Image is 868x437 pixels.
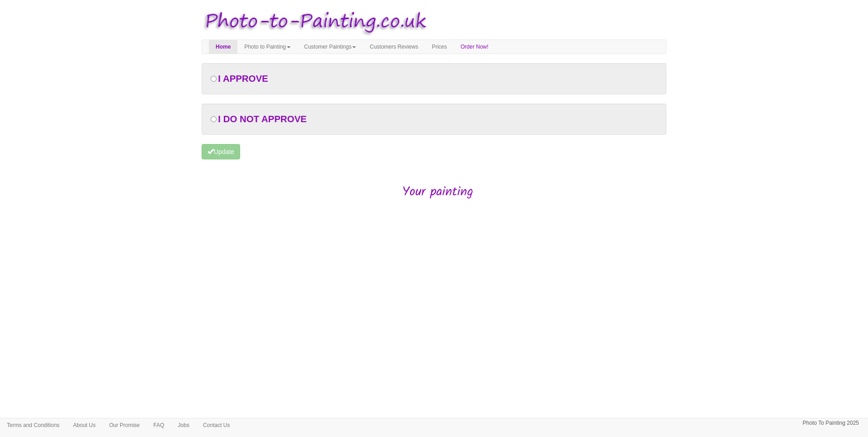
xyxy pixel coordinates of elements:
[218,114,306,124] span: I DO NOT APPROVE
[208,185,666,199] h2: Your painting
[803,418,859,428] p: Photo To Painting 2025
[66,418,102,432] a: About Us
[197,5,429,40] img: Photo to Painting
[209,40,237,54] a: Home
[196,418,237,432] a: Contact Us
[407,210,461,223] iframe: fb:like Facebook Social Plugin
[454,40,495,54] a: Order Now!
[237,40,297,54] a: Photo to Painting
[147,418,171,432] a: FAQ
[171,418,196,432] a: Jobs
[218,74,268,84] span: I APPROVE
[297,40,363,54] a: Customer Paintings
[363,40,425,54] a: Customers Reviews
[425,40,454,54] a: Prices
[102,418,146,432] a: Our Promise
